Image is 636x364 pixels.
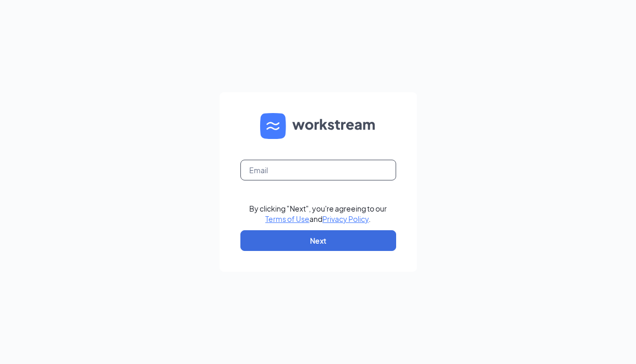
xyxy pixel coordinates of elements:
[240,230,396,251] button: Next
[260,113,376,139] img: WS logo and Workstream text
[322,214,369,223] a: Privacy Policy
[249,203,387,224] div: By clicking "Next", you're agreeing to our and .
[265,214,309,223] a: Terms of Use
[240,160,396,180] input: Email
